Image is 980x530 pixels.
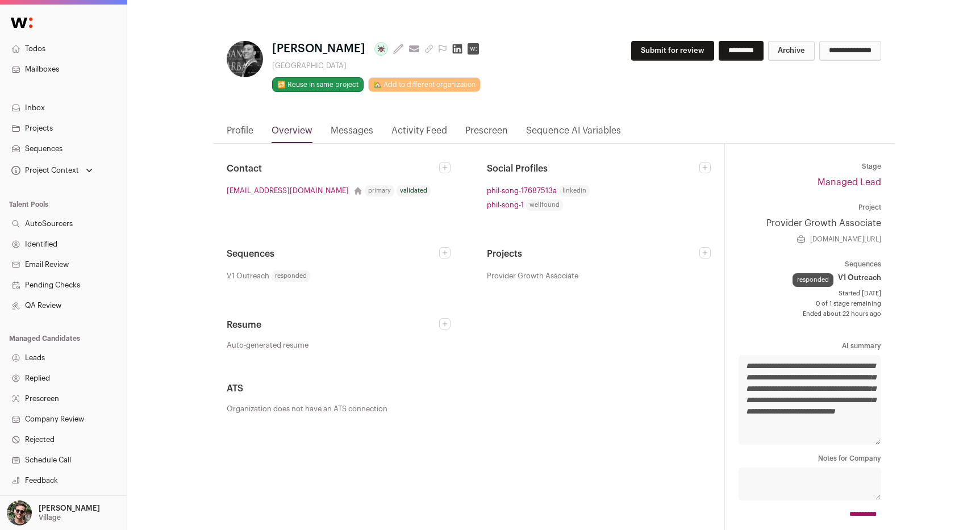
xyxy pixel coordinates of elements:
div: validated [397,185,431,197]
p: Organization does not have an ATS connection [227,404,711,414]
a: Sequence AI Variables [526,124,621,143]
button: Open dropdown [9,162,95,178]
h2: ATS [227,382,711,395]
h2: Resume [227,318,439,332]
h2: Contact [227,162,439,176]
span: 0 of 1 stage remaining [739,299,881,308]
dt: Sequences [739,260,881,269]
div: responded [793,273,833,287]
a: phil-song-17687513a [487,185,557,197]
dt: Stage [739,162,881,171]
p: [PERSON_NAME] [39,504,100,513]
dt: Notes for Company [739,454,881,463]
a: 🏡 Add to different organization [368,77,481,92]
dt: Project [739,203,881,212]
a: [DOMAIN_NAME][URL] [810,235,881,244]
div: Project Context [9,166,79,175]
dt: AI summary [739,341,881,350]
a: Overview [272,124,312,143]
a: [EMAIL_ADDRESS][DOMAIN_NAME] [227,185,349,197]
div: [GEOGRAPHIC_DATA] [272,61,483,70]
a: Provider Growth Associate [739,216,881,230]
span: V1 Outreach [227,270,269,282]
a: Activity Feed [391,124,447,143]
a: Auto-generated resume [227,341,451,350]
img: Wellfound [5,11,39,34]
img: 777f0329ca5b9489d02cc7b7995620406aa5e2513330aa9f2408b6e087ea9673.jpg [227,41,263,77]
button: Submit for review [631,41,714,61]
a: phil-song-1 [487,199,524,211]
img: 1635949-medium_jpg [7,500,32,525]
span: Started [DATE] [739,289,881,298]
p: Village [39,513,61,522]
button: Archive [768,41,815,61]
span: [PERSON_NAME] [272,41,365,57]
a: Profile [227,124,253,143]
h2: Social Profiles [487,162,699,176]
span: responded [272,270,310,282]
a: Prescreen [465,124,508,143]
span: linkedin [559,185,590,197]
button: Open dropdown [5,500,102,525]
button: 🔂 Reuse in same project [272,77,364,92]
span: V1 Outreach [838,273,881,282]
h2: Projects [487,247,699,261]
a: Managed Lead [818,178,881,187]
div: primary [365,185,394,197]
h2: Sequences [227,247,439,261]
span: Provider Growth Associate [487,270,578,282]
span: wellfound [526,199,563,211]
span: Ended about 22 hours ago [739,310,881,319]
a: Messages [331,124,373,143]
